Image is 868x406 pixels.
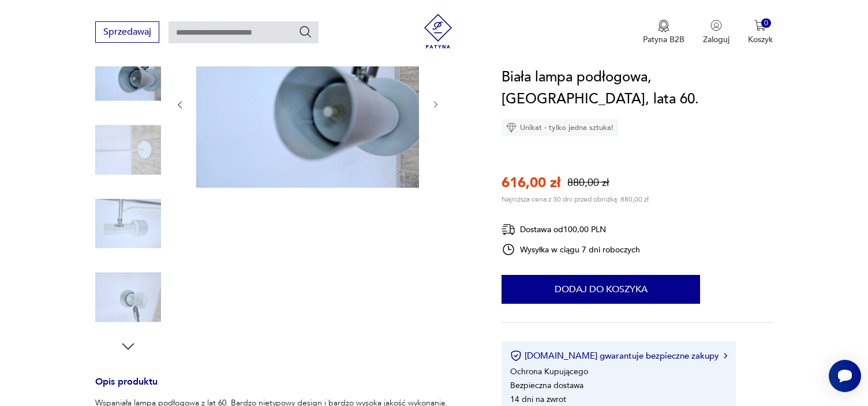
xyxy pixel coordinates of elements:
img: Ikona medalu [658,20,669,32]
button: [DOMAIN_NAME] gwarantuje bezpieczne zakupy [510,350,727,362]
button: 0Koszyk [748,20,773,45]
a: Ikona medaluPatyna B2B [643,20,684,45]
img: Ikona diamentu [506,122,517,133]
iframe: Smartsupp widget button [829,360,861,392]
p: 880,00 zł [567,176,609,190]
img: Ikona strzałki w prawo [724,353,727,359]
h3: Opis produktu [95,378,474,397]
li: Ochrona Kupującego [510,366,588,377]
p: Koszyk [748,34,773,45]
p: Patyna B2B [643,34,684,45]
img: Zdjęcie produktu Biała lampa podłogowa, Niemcy, lata 60. [95,43,161,109]
img: Zdjęcie produktu Biała lampa podłogowa, Niemcy, lata 60. [95,117,161,183]
p: Zaloguj [703,34,729,45]
button: Szukaj [298,25,312,39]
img: Zdjęcie produktu Biała lampa podłogowa, Niemcy, lata 60. [196,20,419,188]
img: Ikona koszyka [754,20,766,31]
button: Zaloguj [703,20,729,45]
img: Zdjęcie produktu Biała lampa podłogowa, Niemcy, lata 60. [95,265,161,330]
img: Ikona certyfikatu [510,350,522,362]
a: Sprzedawaj [95,29,159,37]
button: Dodaj do koszyka [502,275,700,304]
img: Ikona dostawy [502,222,515,237]
div: 0 [761,18,771,28]
div: Dostawa od 100,00 PLN [502,222,640,237]
img: Patyna - sklep z meblami i dekoracjami vintage [421,14,455,49]
h1: Biała lampa podłogowa, [GEOGRAPHIC_DATA], lata 60. [502,66,772,110]
button: Sprzedawaj [95,21,159,43]
li: Bezpieczna dostawa [510,380,583,391]
li: 14 dni na zwrot [510,394,566,405]
img: Ikonka użytkownika [710,20,722,31]
div: Unikat - tylko jedna sztuka! [502,119,618,136]
button: Patyna B2B [643,20,684,45]
div: Wysyłka w ciągu 7 dni roboczych [502,243,640,256]
p: Najniższa cena z 30 dni przed obniżką: 880,00 zł [502,195,649,204]
p: 616,00 zł [502,173,560,192]
img: Zdjęcie produktu Biała lampa podłogowa, Niemcy, lata 60. [95,191,161,256]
